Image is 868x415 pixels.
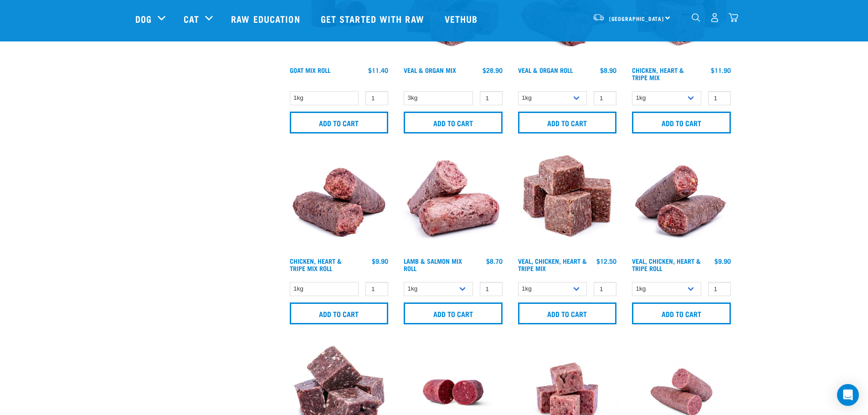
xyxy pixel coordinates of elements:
div: $9.90 [714,257,731,265]
div: $11.40 [368,67,388,74]
input: 1 [480,91,503,105]
a: Get started with Raw [312,0,436,37]
a: Chicken, Heart & Tripe Mix Roll [290,259,342,270]
input: Add to cart [404,112,503,133]
a: Goat Mix Roll [290,68,330,72]
a: Raw Education [222,0,311,37]
a: Veal, Chicken, Heart & Tripe Roll [632,259,701,270]
span: [GEOGRAPHIC_DATA] [609,17,664,20]
input: Add to cart [518,302,617,324]
input: Add to cart [290,302,389,324]
img: 1263 Chicken Organ Roll 02 [630,150,733,253]
input: 1 [594,91,616,105]
img: home-icon@2x.png [729,13,738,22]
img: van-moving.png [592,13,605,21]
div: $9.90 [372,257,388,265]
div: $11.90 [711,67,731,74]
input: 1 [708,282,731,296]
img: 1261 Lamb Salmon Roll 01 [401,150,505,253]
a: Chicken, Heart & Tripe Mix [632,68,684,79]
input: 1 [365,91,388,105]
input: 1 [480,282,503,296]
input: 1 [365,282,388,296]
div: Open Intercom Messenger [837,384,859,406]
a: Veal & Organ Roll [518,68,573,72]
a: Dog [135,12,152,26]
a: Cat [184,12,199,26]
img: home-icon-1@2x.png [692,13,700,22]
input: Add to cart [518,112,617,133]
a: Vethub [436,0,489,37]
input: Add to cart [404,302,503,324]
img: user.png [710,13,719,22]
div: $8.70 [486,257,503,265]
div: $12.50 [596,257,616,265]
img: Veal Chicken Heart Tripe Mix 01 [516,150,619,253]
img: Chicken Heart Tripe Roll 01 [288,150,391,253]
div: $8.90 [600,67,616,74]
a: Veal & Organ Mix [404,68,456,72]
input: Add to cart [632,302,731,324]
input: Add to cart [632,112,731,133]
input: Add to cart [290,112,389,133]
a: Veal, Chicken, Heart & Tripe Mix [518,259,587,270]
input: 1 [594,282,616,296]
input: 1 [708,91,731,105]
a: Lamb & Salmon Mix Roll [404,259,462,270]
div: $28.90 [483,67,503,74]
